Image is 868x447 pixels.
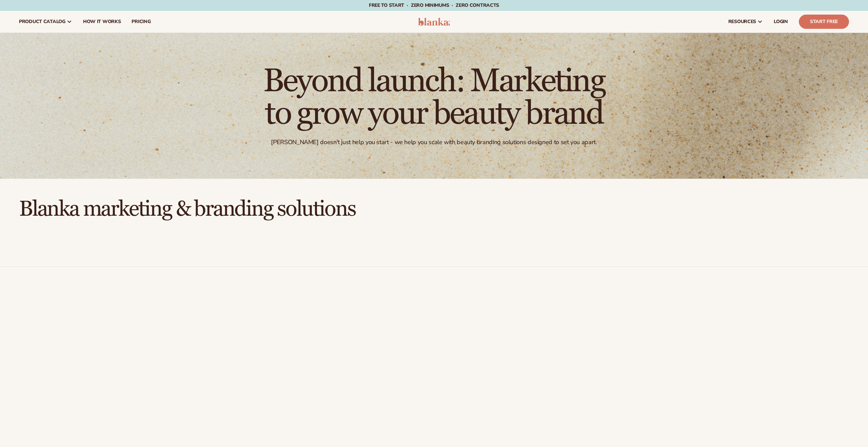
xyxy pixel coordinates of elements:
[271,138,597,146] div: [PERSON_NAME] doesn't just help you start - we help you scale with beauty branding solutions desi...
[126,11,156,33] a: pricing
[723,11,768,33] a: resources
[83,19,121,24] span: How It Works
[728,19,756,24] span: resources
[774,19,788,24] span: LOGIN
[768,11,793,33] a: LOGIN
[248,65,620,130] h1: Beyond launch: Marketing to grow your beauty brand
[369,2,499,8] span: Free to start · ZERO minimums · ZERO contracts
[19,19,65,24] span: product catalog
[132,19,151,24] span: pricing
[418,18,450,26] img: logo
[78,11,126,33] a: How It Works
[14,11,78,33] a: product catalog
[799,15,849,29] a: Start Free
